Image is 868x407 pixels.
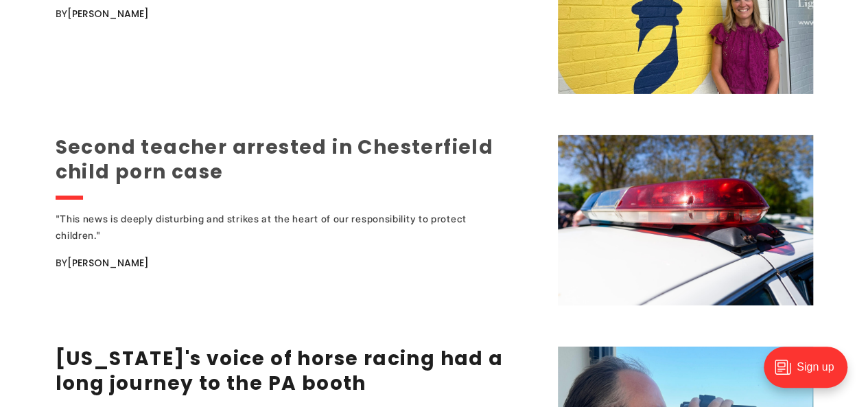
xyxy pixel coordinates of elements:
[56,5,541,22] div: By
[67,256,149,270] a: [PERSON_NAME]
[56,211,502,244] div: "This news is deeply disturbing and strikes at the heart of our responsibility to protect children."
[752,340,868,407] iframe: portal-trigger
[67,7,149,21] a: [PERSON_NAME]
[56,345,504,397] a: [US_STATE]'s voice of horse racing had a long journey to the PA booth
[56,255,541,271] div: By
[558,135,813,305] img: Second teacher arrested in Chesterfield child porn case
[56,134,494,185] a: Second teacher arrested in Chesterfield child porn case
